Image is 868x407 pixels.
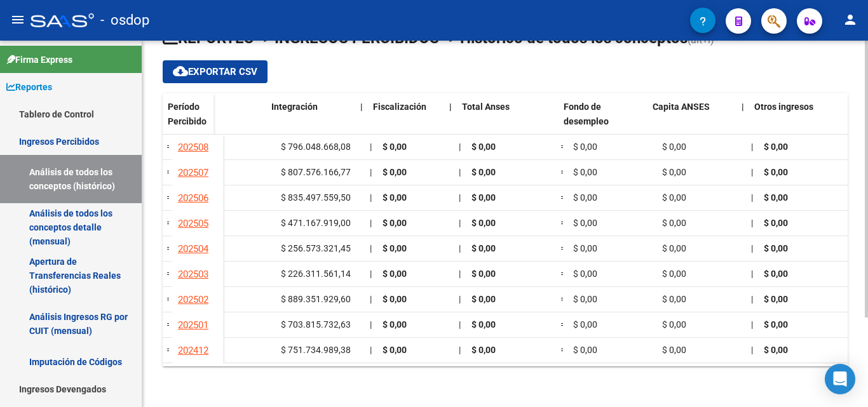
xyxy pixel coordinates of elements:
datatable-header-cell: Otros ingresos [749,93,838,147]
span: Otros ingresos [754,102,813,112]
span: $ 0,00 [764,345,788,355]
span: Fiscalización [373,102,426,112]
span: $ 0,00 [471,294,496,304]
datatable-header-cell: Fondo de desempleo [559,93,648,147]
span: = [166,218,172,228]
span: $ 0,00 [573,142,597,152]
span: $ 0,00 [764,192,788,203]
span: Integración [271,102,318,112]
span: | [751,319,753,330]
span: | [459,142,461,152]
span: | [751,243,753,253]
span: = [560,269,566,279]
span: $ 0,00 [764,269,788,279]
datatable-header-cell: Período Percibido [163,93,214,147]
datatable-header-cell: Capita ANSES [648,93,736,147]
span: $ 0,00 [662,218,686,228]
datatable-header-cell: SUR [165,93,266,147]
span: $ 0,00 [764,294,788,304]
span: = [166,294,172,304]
span: $ 0,00 [662,142,686,152]
span: $ 0,00 [383,294,407,304]
span: $ 751.734.989,38 [281,345,351,355]
span: $ 0,00 [662,167,686,177]
span: - osdop [100,6,149,34]
span: $ 256.573.321,45 [281,243,351,253]
span: $ 0,00 [662,192,686,203]
span: | [459,345,461,355]
span: $ 0,00 [471,269,496,279]
span: | [751,269,753,279]
span: | [751,345,753,355]
span: $ 0,00 [662,294,686,304]
span: = [166,269,172,279]
span: $ 0,00 [662,243,686,253]
span: Capita ANSES [653,102,710,112]
span: | [370,192,372,203]
span: Reportes [6,80,52,94]
span: Exportar CSV [173,66,257,77]
span: 202501 [178,319,208,331]
span: 202507 [178,167,208,178]
span: | [370,294,372,304]
span: Total Anses [462,102,510,112]
span: $ 0,00 [383,192,407,203]
button: Exportar CSV [163,60,268,83]
datatable-header-cell: Total Anses [457,93,546,147]
span: $ 0,00 [573,218,597,228]
span: = [166,192,172,203]
span: | [370,243,372,253]
span: $ 0,00 [573,243,597,253]
datatable-header-cell: | [444,93,457,147]
span: $ 807.576.166,77 [281,167,351,177]
span: $ 0,00 [662,345,686,355]
span: = [166,345,172,355]
span: | [459,192,461,203]
span: $ 0,00 [764,319,788,330]
span: | [459,167,461,177]
span: $ 0,00 [383,142,407,152]
span: | [751,142,753,152]
span: $ 0,00 [764,243,788,253]
datatable-header-cell: Integración [266,93,355,147]
span: Fondo de desempleo [564,102,609,126]
span: | [459,319,461,330]
span: $ 796.048.668,08 [281,142,351,152]
span: 202508 [178,142,208,153]
mat-icon: person [843,12,858,27]
span: | [742,102,744,112]
span: $ 471.167.919,00 [281,218,351,228]
span: | [459,218,461,228]
span: $ 835.497.559,50 [281,192,351,203]
span: = [166,167,172,177]
span: 202502 [178,294,208,305]
span: | [751,218,753,228]
span: Período Percibido [168,102,207,126]
span: Firma Express [6,53,72,67]
span: $ 703.815.732,63 [281,319,351,330]
mat-icon: cloud_download [173,63,188,79]
span: $ 0,00 [383,319,407,330]
div: Open Intercom Messenger [825,364,855,394]
span: $ 0,00 [764,218,788,228]
span: 202506 [178,192,208,204]
span: 202503 [178,269,208,280]
span: 202504 [178,243,208,255]
span: $ 0,00 [471,243,496,253]
span: $ 0,00 [573,294,597,304]
span: $ 0,00 [471,142,496,152]
span: 202412 [178,345,208,356]
span: $ 0,00 [383,243,407,253]
span: $ 0,00 [383,269,407,279]
span: 202505 [178,218,208,229]
span: = [166,142,172,152]
span: $ 0,00 [764,167,788,177]
span: = [560,319,566,330]
span: $ 0,00 [471,218,496,228]
span: = [560,218,566,228]
span: $ 0,00 [662,269,686,279]
span: | [370,319,372,330]
span: | [459,243,461,253]
mat-icon: menu [10,12,25,27]
span: | [370,218,372,228]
